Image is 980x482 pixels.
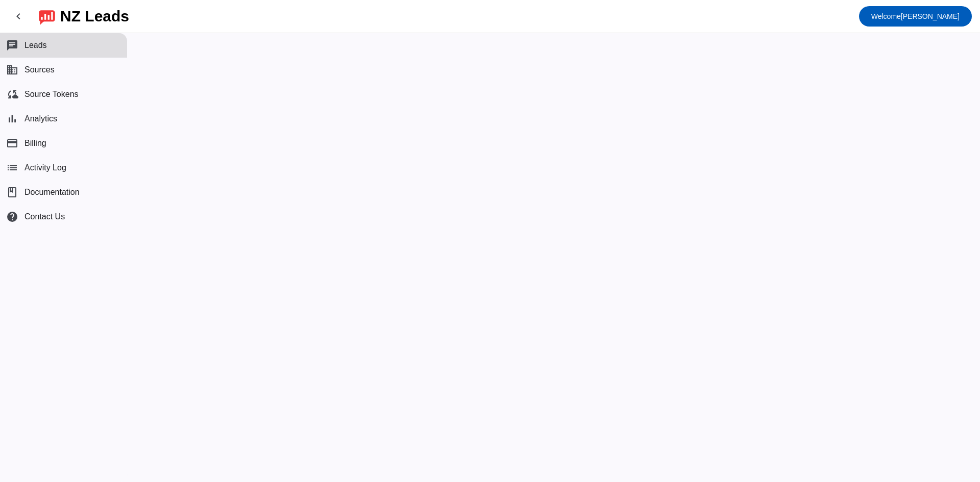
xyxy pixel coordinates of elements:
span: Analytics [24,114,57,123]
button: Welcome[PERSON_NAME] [859,6,972,27]
mat-icon: chevron_left [12,10,24,22]
span: [PERSON_NAME] [871,9,960,23]
mat-icon: list [6,162,18,174]
span: Leads [24,41,47,50]
span: Activity Log [24,163,66,172]
span: book [6,186,18,198]
span: Sources [24,65,55,74]
mat-icon: payment [6,137,18,149]
span: Source Tokens [24,90,79,99]
mat-icon: business [6,64,18,76]
span: Contact Us [24,212,65,221]
mat-icon: cloud_sync [6,88,18,100]
div: NZ Leads [60,9,129,23]
span: Welcome [871,12,901,20]
mat-icon: chat [6,39,18,52]
mat-icon: bar_chart [6,113,18,125]
span: Billing [24,139,46,148]
mat-icon: help [6,211,18,223]
span: Documentation [24,188,80,197]
img: logo [39,8,55,25]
